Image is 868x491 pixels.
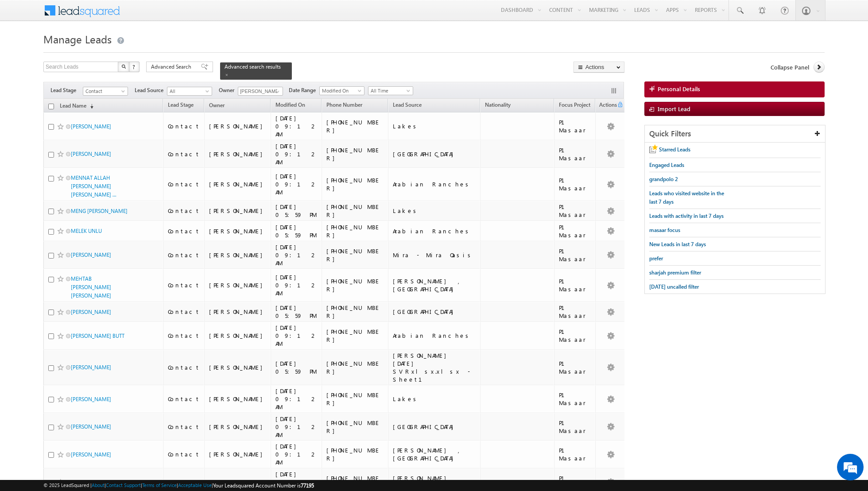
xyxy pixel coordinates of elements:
span: Import Lead [658,105,690,112]
span: Lead Source [393,101,422,108]
div: [PHONE_NUMBER] [326,474,384,490]
span: Advanced search results [225,63,281,70]
div: [PHONE_NUMBER] [326,203,384,219]
div: [GEOGRAPHIC_DATA] [393,308,476,316]
span: Collapse Panel [771,63,809,71]
a: About [92,482,105,488]
span: © 2025 LeadSquared | | | | | [43,481,314,490]
a: MELEK UNLU [71,228,102,234]
div: Lakes [393,122,476,130]
div: [PERSON_NAME] [209,478,267,486]
div: [PHONE_NUMBER] [326,247,384,263]
a: Focus Project [554,100,595,112]
div: [PERSON_NAME] [209,423,267,431]
div: P1 Masaar [559,223,591,239]
div: [PHONE_NUMBER] [326,328,384,344]
a: [PERSON_NAME] [71,396,111,402]
span: sharjah premium filter [649,269,701,276]
div: P1 Masaar [559,391,591,407]
span: Modified On [320,87,362,95]
div: [PERSON_NAME] [209,150,267,158]
div: [DATE] 09:12 AM [275,172,318,196]
div: [PERSON_NAME] [209,227,267,235]
div: [PERSON_NAME] , [GEOGRAPHIC_DATA] [393,446,476,462]
a: Show All Items [271,87,282,96]
a: MENNAT ALLAH [PERSON_NAME] [PERSON_NAME] ... [71,174,116,198]
div: [PERSON_NAME] , [GEOGRAPHIC_DATA] [393,277,476,293]
div: Arabian Ranches [393,180,476,188]
a: [PERSON_NAME] [71,479,111,485]
div: [PERSON_NAME] [DATE] SVRxlsx.xlsx - Sheet1 [393,352,476,383]
img: Search [121,64,126,69]
a: [PERSON_NAME] [71,123,111,130]
a: Phone Number [322,100,367,112]
span: Leads with activity in last 7 days [649,213,724,219]
div: [PHONE_NUMBER] [326,304,384,320]
div: [PERSON_NAME] [209,281,267,289]
div: Contact [168,363,200,371]
div: P1 Masaar [559,203,591,219]
div: P1 Masaar [559,304,591,320]
span: grandpolo 2 [649,176,678,182]
div: [GEOGRAPHIC_DATA] [393,150,476,158]
div: Contact [168,395,200,403]
div: [DATE] 09:12 AM [275,273,318,297]
div: P1 Masaar [559,176,591,192]
span: Lead Stage [168,101,194,108]
span: Owner [209,102,225,108]
span: New Leads in last 7 days [649,241,706,247]
a: Modified On [271,100,310,112]
span: Manage Leads [43,32,112,46]
a: [PERSON_NAME] [71,364,111,371]
div: Contact [168,423,200,431]
span: Modified On [275,101,305,108]
div: Arabian Ranches [393,332,476,340]
span: (sorted descending) [86,103,93,110]
input: Check all records [48,104,54,109]
a: Terms of Service [142,482,177,488]
input: Type to Search [238,87,283,96]
div: [DATE] 05:59 PM [275,360,318,375]
a: Acceptable Use [178,482,212,488]
div: Contact [168,180,200,188]
span: Advanced Search [151,63,194,71]
div: P1 Masaar [559,277,591,293]
span: Lead Source [135,86,167,94]
div: [PERSON_NAME] , [GEOGRAPHIC_DATA] [393,474,476,490]
div: Contact [168,478,200,486]
span: prefer [649,255,663,262]
div: [DATE] 09:12 AM [275,114,318,138]
div: P1 Masaar [559,118,591,134]
div: [DATE] 09:12 AM [275,243,318,267]
span: Personal Details [658,85,700,93]
div: [DATE] 09:12 AM [275,324,318,348]
div: P1 Masaar [559,146,591,162]
div: Quick Filters [645,125,825,143]
div: [PHONE_NUMBER] [326,360,384,375]
div: P1 Masaar [559,474,591,490]
div: [DATE] 05:59 PM [275,304,318,320]
a: Modified On [319,86,364,95]
span: Contact [83,87,125,95]
span: Leads who visited website in the last 7 days [649,190,724,205]
div: [PHONE_NUMBER] [326,223,384,239]
div: Contact [168,251,200,259]
div: [PHONE_NUMBER] [326,277,384,293]
div: Contact [168,227,200,235]
span: All [167,87,209,95]
a: [PERSON_NAME] [71,423,111,430]
div: [PERSON_NAME] [209,207,267,215]
div: [PERSON_NAME] [209,363,267,371]
div: [DATE] 09:12 AM [275,387,318,411]
div: [DATE] 05:59 PM [275,223,318,239]
a: [PERSON_NAME] [71,451,111,458]
div: [DATE] 09:12 AM [275,415,318,439]
button: Actions [573,62,624,73]
span: ? [132,63,136,70]
a: [PERSON_NAME] [71,151,111,157]
div: [GEOGRAPHIC_DATA] [393,423,476,431]
div: P1 Masaar [559,360,591,375]
div: Contact [168,332,200,340]
a: MENG [PERSON_NAME] [71,208,128,214]
span: Focus Project [559,101,590,108]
